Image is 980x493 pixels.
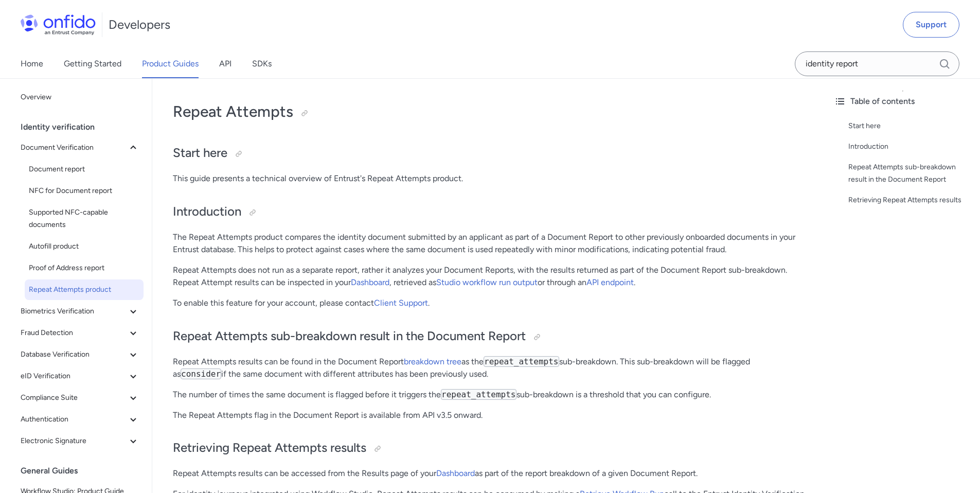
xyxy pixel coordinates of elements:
[29,163,139,175] span: Document report
[903,12,959,38] a: Support
[848,120,972,132] a: Start here
[404,357,461,366] a: breakdown tree
[252,49,272,78] a: SDKs
[351,277,389,287] a: Dashboard
[29,185,139,197] span: NFC for Document report
[586,277,634,287] a: API endpoint
[21,413,127,426] span: Authentication
[173,439,805,457] h2: Retrieving Repeat Attempts results
[16,344,144,365] button: Database Verification
[29,262,139,274] span: Proof of Address report
[25,202,144,235] a: Supported NFC-capable documents
[21,348,127,361] span: Database Verification
[16,409,144,430] button: Authentication
[16,137,144,158] button: Document Verification
[848,140,972,153] a: Introduction
[181,368,221,379] code: consider
[25,258,144,278] a: Proof of Address report
[173,356,805,380] p: Repeat Attempts results can be found in the Document Report as the sub-breakdown. This sub-breakd...
[21,142,127,154] span: Document Verification
[21,370,127,382] span: eID Verification
[16,388,144,408] button: Compliance Suite
[219,49,231,78] a: API
[436,277,538,287] a: Studio workflow run output
[25,159,144,180] a: Document report
[142,49,199,78] a: Product Guides
[16,323,144,343] button: Fraud Detection
[484,356,559,367] code: repeat_attempts
[29,206,139,231] span: Supported NFC-capable documents
[29,240,139,253] span: Autofill product
[21,14,96,35] img: Onfido Logo
[173,297,805,309] p: To enable this feature for your account, please contact .
[21,91,139,103] span: Overview
[173,145,805,162] h2: Start here
[441,389,516,400] code: repeat_attempts
[173,389,805,401] p: The number of times the same document is flagged before it triggers the sub-breakdown is a thresh...
[21,461,148,481] div: General Guides
[21,305,127,318] span: Biometrics Verification
[25,236,144,257] a: Autofill product
[374,298,428,308] a: Client Support
[436,468,475,478] a: Dashboard
[21,49,43,78] a: Home
[834,95,972,108] div: Table of contents
[21,327,127,339] span: Fraud Detection
[795,51,959,76] input: Onfido search input field
[173,409,805,421] p: The Repeat Attempts flag in the Document Report is available from API v3.5 onward.
[173,231,805,256] p: The Repeat Attempts product compares the identity document submitted by an applicant as part of a...
[16,366,144,386] button: eID Verification
[173,264,805,289] p: Repeat Attempts does not run as a separate report, rather it analyzes your Document Reports, with...
[16,301,144,322] button: Biometrics Verification
[173,172,805,185] p: This guide presents a technical overview of Entrust's Repeat Attempts product.
[21,117,148,137] div: Identity verification
[25,279,144,300] a: Repeat Attempts product
[16,87,144,108] a: Overview
[21,435,127,447] span: Electronic Signature
[848,194,972,206] a: Retrieving Repeat Attempts results
[173,467,805,480] p: Repeat Attempts results can be accessed from the Results page of your as part of the report break...
[25,181,144,201] a: NFC for Document report
[64,49,121,78] a: Getting Started
[21,392,127,404] span: Compliance Suite
[173,203,805,221] h2: Introduction
[173,101,805,122] h1: Repeat Attempts
[29,284,139,296] span: Repeat Attempts product
[109,16,170,33] h1: Developers
[173,328,805,345] h2: Repeat Attempts sub-breakdown result in the Document Report
[848,161,972,186] a: Repeat Attempts sub-breakdown result in the Document Report
[16,431,144,451] button: Electronic Signature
